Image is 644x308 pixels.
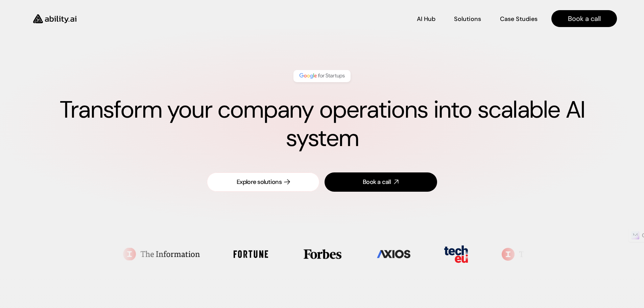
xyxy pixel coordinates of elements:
p: Case Studies [500,15,538,23]
div: Explore solutions [237,178,282,186]
a: Explore solutions [207,172,319,192]
a: Case Studies [500,13,538,25]
nav: Main navigation [86,10,617,27]
p: AI Hub [417,15,435,23]
p: Book a call [568,14,601,23]
a: AI Hub [417,13,435,25]
a: Solutions [454,13,481,25]
h1: Transform your company operations into scalable AI system [27,96,617,152]
p: Solutions [454,15,481,23]
a: Book a call [325,172,437,192]
a: Book a call [551,10,617,27]
div: Book a call [363,178,391,186]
